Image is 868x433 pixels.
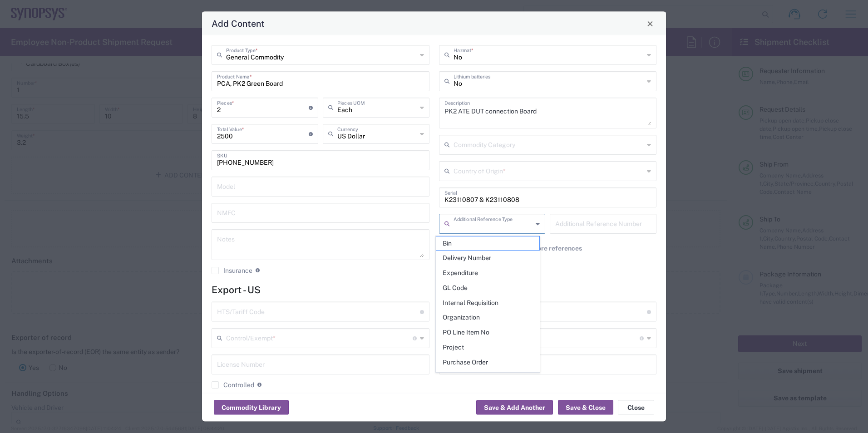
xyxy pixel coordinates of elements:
h4: Add Content [212,17,265,30]
span: Purchase Order [436,355,539,369]
span: Show more references [513,244,582,253]
span: PO Line Item No [436,325,539,340]
span: Delivery Number [436,251,539,265]
label: Insurance [212,267,252,274]
span: GL Code [436,281,539,295]
span: Organization [436,310,539,325]
span: Internal Requisition [436,296,539,310]
button: Commodity Library [214,400,289,415]
button: Save & Add Another [476,400,553,415]
span: Expenditure [436,266,539,280]
span: Release Number [436,370,539,384]
button: Close [644,17,656,30]
span: Bin [436,236,539,251]
button: Save & Close [558,400,613,415]
h4: Export - US [212,284,656,295]
button: Close [618,400,654,415]
label: Controlled [212,381,254,389]
span: Project [436,340,539,354]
